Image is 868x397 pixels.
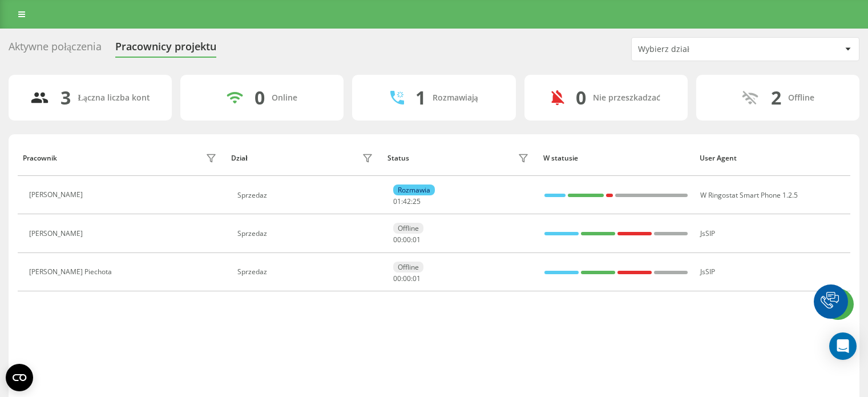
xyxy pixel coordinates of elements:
div: Aktywne połączenia [9,41,102,58]
span: W Ringostat Smart Phone 1.2.5 [700,190,798,200]
div: Nie przeszkadzać [593,93,660,103]
div: 1 [415,87,426,109]
div: Wybierz dział [638,45,774,54]
span: 00 [393,235,401,244]
div: Dział [231,154,247,162]
div: Offline [393,262,423,272]
span: 00 [393,274,401,283]
div: Sprzedaz [237,230,376,238]
div: W statusie [543,154,689,162]
div: [PERSON_NAME] Piechota [29,268,115,276]
span: 01 [413,235,421,244]
div: [PERSON_NAME] [29,191,86,199]
div: 2 [771,87,781,109]
div: 0 [255,87,265,109]
div: 0 [576,87,586,109]
span: JsSIP [700,228,715,238]
span: 01 [413,274,421,283]
div: Offline [393,223,423,234]
div: Status [387,154,409,162]
div: Open Intercom Messenger [829,332,857,360]
div: Online [272,93,297,103]
div: Łączna liczba kont [78,93,150,103]
div: Sprzedaz [237,268,376,276]
div: : : [393,198,421,206]
div: 3 [60,87,71,109]
div: User Agent [700,154,845,162]
span: 00 [403,235,411,244]
div: Pracownik [23,154,57,162]
div: Offline [788,93,814,103]
div: Pracownicy projektu [115,41,216,58]
span: 42 [403,197,411,206]
div: Rozmawiają [433,93,478,103]
button: Open CMP widget [6,364,33,391]
div: Sprzedaz [237,191,376,199]
span: 00 [403,274,411,283]
div: : : [393,275,421,283]
span: 25 [413,197,421,206]
div: : : [393,236,421,244]
span: 01 [393,197,401,206]
div: [PERSON_NAME] [29,230,86,238]
span: JsSIP [700,267,715,276]
div: Rozmawia [393,185,435,195]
